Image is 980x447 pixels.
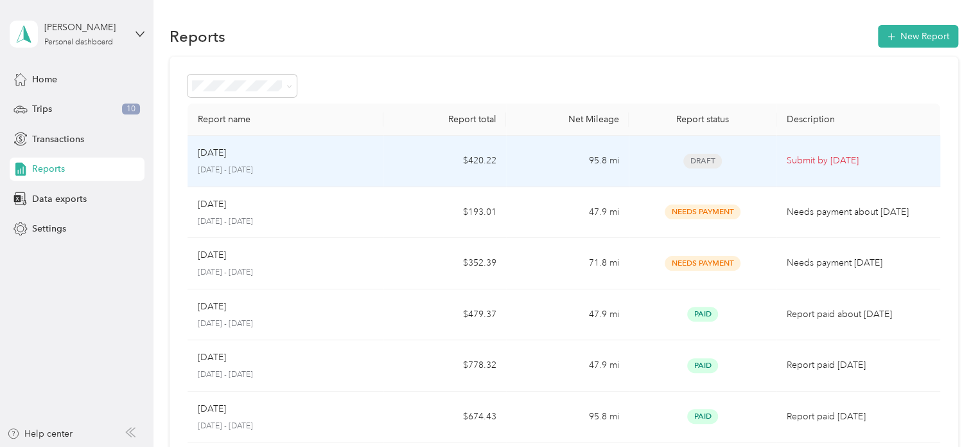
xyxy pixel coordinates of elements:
[506,136,629,187] td: 95.8 mi
[198,248,226,262] p: [DATE]
[44,21,125,34] div: [PERSON_NAME]
[665,256,740,271] span: Needs Payment
[506,187,629,239] td: 47.9 mi
[32,73,57,86] span: Home
[687,409,718,424] span: Paid
[787,358,930,372] p: Report paid [DATE]
[683,154,722,169] span: Draft
[32,132,84,146] span: Transactions
[878,25,958,48] button: New Report
[198,267,374,278] p: [DATE] - [DATE]
[383,289,506,341] td: $479.37
[32,192,87,206] span: Data exports
[32,222,66,235] span: Settings
[506,104,629,136] th: Net Mileage
[198,402,226,416] p: [DATE]
[383,340,506,392] td: $778.32
[170,30,225,43] h1: Reports
[198,369,374,381] p: [DATE] - [DATE]
[908,375,980,447] iframe: Everlance-gr Chat Button Frame
[787,256,930,270] p: Needs payment [DATE]
[639,114,766,125] div: Report status
[506,238,629,289] td: 71.8 mi
[506,392,629,443] td: 95.8 mi
[32,162,65,176] span: Reports
[198,421,374,432] p: [DATE] - [DATE]
[787,410,930,424] p: Report paid [DATE]
[44,39,113,46] div: Personal dashboard
[198,318,374,330] p: [DATE] - [DATE]
[198,197,226,212] p: [DATE]
[665,205,740,219] span: Needs Payment
[787,205,930,219] p: Needs payment about [DATE]
[122,104,140,115] span: 10
[198,216,374,228] p: [DATE] - [DATE]
[188,104,384,136] th: Report name
[776,104,940,136] th: Description
[383,104,506,136] th: Report total
[787,307,930,322] p: Report paid about [DATE]
[383,136,506,187] td: $420.22
[7,427,73,441] button: Help center
[506,340,629,392] td: 47.9 mi
[32,102,52,116] span: Trips
[198,300,226,314] p: [DATE]
[198,165,374,176] p: [DATE] - [DATE]
[198,351,226,365] p: [DATE]
[687,307,718,322] span: Paid
[383,238,506,289] td: $352.39
[687,358,718,373] span: Paid
[383,392,506,443] td: $674.43
[506,289,629,341] td: 47.9 mi
[787,154,930,168] p: Submit by [DATE]
[198,146,226,160] p: [DATE]
[383,187,506,239] td: $193.01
